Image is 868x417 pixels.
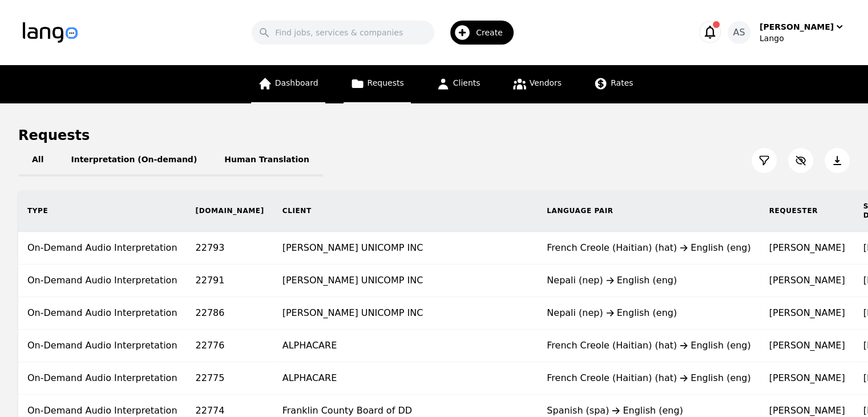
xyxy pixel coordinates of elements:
input: Find jobs, services & companies [252,21,434,45]
td: On-Demand Audio Interpretation [18,362,187,395]
button: Filter [752,148,777,173]
a: Vendors [506,65,568,103]
h1: Requests [18,126,90,145]
span: Vendors [530,78,562,87]
td: [PERSON_NAME] UNICOMP INC [273,232,538,264]
td: 22793 [187,232,273,264]
td: [PERSON_NAME] [760,232,854,264]
th: Type [18,190,187,232]
div: Nepali (nep) English (eng) [547,306,750,320]
div: French Creole (Haitian) (hat) English (eng) [547,241,750,255]
div: French Creole (Haitian) (hat) English (eng) [547,371,750,385]
button: Interpretation (On-demand) [57,145,211,177]
td: 22791 [187,264,273,297]
th: Language Pair [538,190,760,232]
button: All [18,145,57,177]
div: Nepali (nep) English (eng) [547,274,750,287]
button: AS[PERSON_NAME]Lango [728,21,845,44]
td: 22775 [187,362,273,395]
td: On-Demand Audio Interpretation [18,232,187,264]
img: Logo [23,22,78,43]
div: [PERSON_NAME] [760,21,834,33]
td: [PERSON_NAME] UNICOMP INC [273,264,538,297]
button: Customize Column View [788,148,813,173]
button: Human Translation [211,145,323,177]
span: Dashboard [275,78,318,87]
td: 22776 [187,330,273,362]
a: Rates [587,65,640,103]
td: ALPHACARE [273,330,538,362]
button: Export Jobs [825,148,850,173]
div: Lango [760,33,845,44]
a: Dashboard [251,65,325,103]
td: On-Demand Audio Interpretation [18,330,187,362]
span: AS [733,26,745,39]
a: Requests [344,65,411,103]
button: Create [434,16,520,49]
td: On-Demand Audio Interpretation [18,297,187,330]
td: [PERSON_NAME] [760,330,854,362]
th: Requester [760,190,854,232]
span: Create [476,27,511,38]
div: French Creole (Haitian) (hat) English (eng) [547,339,750,352]
td: 22786 [187,297,273,330]
td: [PERSON_NAME] [760,362,854,395]
a: Clients [429,65,487,103]
td: [PERSON_NAME] [760,264,854,297]
td: [PERSON_NAME] [760,297,854,330]
span: Requests [368,78,404,87]
span: Clients [453,78,481,87]
td: On-Demand Audio Interpretation [18,264,187,297]
th: [DOMAIN_NAME] [187,190,273,232]
td: ALPHACARE [273,362,538,395]
td: [PERSON_NAME] UNICOMP INC [273,297,538,330]
th: Client [273,190,538,232]
span: Rates [611,78,633,87]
